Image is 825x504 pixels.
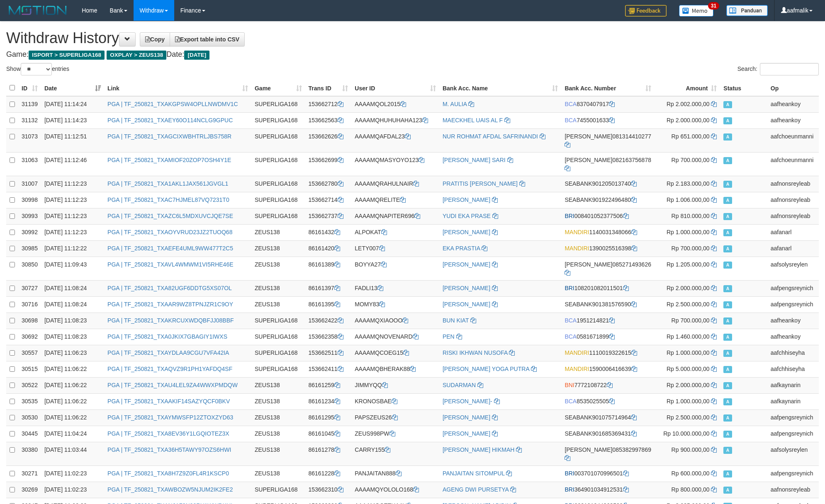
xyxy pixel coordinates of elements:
[351,208,439,224] td: AAAAMQNAPITER696
[107,213,233,219] a: PGA | TF_250821_TXAZC6L5MDXUVCJQE7SE
[29,51,105,60] span: ISPORT > SUPERLIGA168
[41,409,104,426] td: [DATE] 11:06:22
[18,192,41,208] td: 30998
[767,128,819,152] td: aafchoeunmanni
[737,63,819,75] label: Search:
[565,382,574,388] span: BNI
[305,257,352,280] td: 86161389
[767,426,819,442] td: aafpengsreynich
[667,366,710,372] span: Rp 5.000.000,00
[672,317,710,324] span: Rp 700.000,00
[723,431,732,438] span: Approved - Marked by aafpengsreynich
[18,80,41,96] th: ID: activate to sort column ascending
[667,101,710,107] span: Rp 2.002.000,00
[305,208,352,224] td: 153662737
[305,280,352,296] td: 86161397
[561,426,655,442] td: 901685369431
[6,51,819,59] h4: Game: Date:
[251,465,305,482] td: ZEUS138
[41,80,104,96] th: Date: activate to sort column ascending
[443,133,538,140] a: NUR ROHMAT AFDAL SAFRINANDI
[41,208,104,224] td: [DATE] 11:12:23
[767,329,819,345] td: aafheankoy
[767,345,819,361] td: aafchhiseyha
[667,301,710,308] span: Rp 2.500.000,00
[565,398,577,405] span: BCA
[18,313,41,329] td: 30698
[41,96,104,113] td: [DATE] 11:14:24
[251,345,305,361] td: SUPERLIGA168
[565,180,592,187] span: SEABANK
[561,393,655,409] td: 8535025505
[107,133,231,140] a: PGA | TF_250821_TXAGCIXWBHTRLJBS758R
[251,152,305,176] td: SUPERLIGA168
[18,426,41,442] td: 30445
[625,5,667,17] img: Feedback.jpg
[443,245,480,252] a: EKA PRASTIA
[18,176,41,192] td: 31007
[655,80,720,96] th: Amount: activate to sort column ascending
[667,414,710,421] span: Rp 2.500.000,00
[723,213,732,220] span: Approved - Marked by aafnonsreyleab
[443,349,508,356] a: RISKI IKHWAN NUSOFA
[351,409,439,426] td: PAPSZEUS26
[443,430,490,437] a: [PERSON_NAME]
[443,317,469,324] a: BUN KIAT
[305,176,352,192] td: 153662780
[41,442,104,465] td: [DATE] 11:03:44
[443,333,455,340] a: PEN
[351,465,439,482] td: PANJAITAN888
[565,317,577,324] span: BCA
[351,257,439,280] td: BOYYA27
[723,285,732,292] span: Approved - Marked by aafpengsreynich
[443,486,509,493] a: AGENG DWI PURSETYA
[443,398,492,405] a: [PERSON_NAME]-
[107,117,233,124] a: PGA | TF_250821_TXAEY60O114NCLG9GPUC
[767,296,819,313] td: aafpengsreynich
[767,465,819,482] td: aafpengsreynich
[351,224,439,240] td: ALPOKAT
[723,229,732,236] span: Approved - Marked by aafanarl
[41,345,104,361] td: [DATE] 11:06:23
[251,296,305,313] td: ZEUS138
[184,51,209,60] span: [DATE]
[672,245,710,252] span: Rp 700.000,00
[561,377,655,393] td: 7772108722
[305,313,352,329] td: 153662422
[351,296,439,313] td: MOMY83
[18,329,41,345] td: 30692
[351,393,439,409] td: KRONOSBAE
[107,261,233,268] a: PGA | TF_250821_TXAVL4WMWM1VI5RHE46E
[41,296,104,313] td: [DATE] 11:08:24
[41,361,104,377] td: [DATE] 11:06:22
[561,128,655,152] td: 081314410277
[723,317,732,325] span: Approved - Marked by aafheankoy
[305,192,352,208] td: 153662714
[767,112,819,128] td: aafheankoy
[351,152,439,176] td: AAAAMQMASYOYO123
[41,128,104,152] td: [DATE] 11:12:51
[565,333,577,340] span: BCA
[41,329,104,345] td: [DATE] 11:08:23
[672,157,710,163] span: Rp 700.000,00
[351,313,439,329] td: AAAAMQXIAOOO
[767,96,819,113] td: aafheankoy
[723,157,732,164] span: Approved - Marked by aafchoeunmanni
[767,361,819,377] td: aafchhiseyha
[41,313,104,329] td: [DATE] 11:08:23
[18,128,41,152] td: 31073
[18,240,41,257] td: 30985
[305,409,352,426] td: 86161295
[351,329,439,345] td: AAAAMQNOVENARD
[443,285,490,291] a: [PERSON_NAME]
[726,5,768,16] img: panduan.png
[667,333,710,340] span: Rp 1.460.000,00
[305,329,352,345] td: 153662358
[251,112,305,128] td: SUPERLIGA168
[723,101,732,108] span: Approved - Marked by aafheankoy
[251,409,305,426] td: ZEUS138
[443,414,490,421] a: [PERSON_NAME]
[305,377,352,393] td: 86161259
[723,382,732,389] span: Approved - Marked by aafkaynarin
[561,257,655,280] td: 085271493626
